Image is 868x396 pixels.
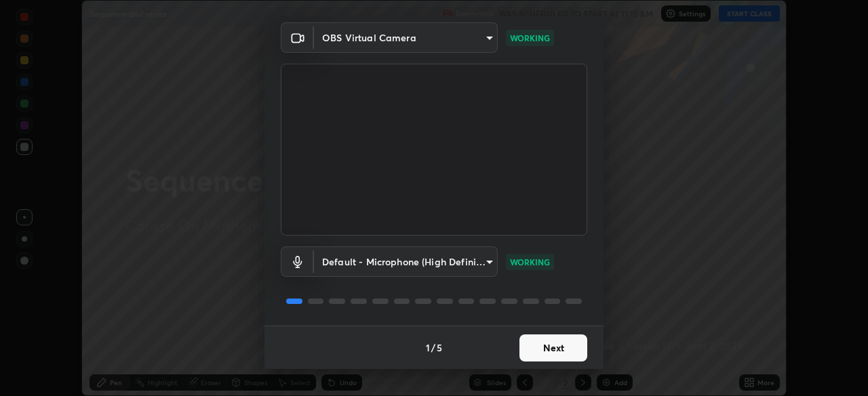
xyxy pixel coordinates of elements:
p: WORKING [510,32,550,44]
div: OBS Virtual Camera [314,246,498,277]
button: Next [519,334,587,361]
h4: 5 [437,340,442,355]
p: WORKING [510,256,550,268]
div: OBS Virtual Camera [314,22,498,53]
h4: 1 [426,340,430,355]
h4: / [431,340,435,355]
